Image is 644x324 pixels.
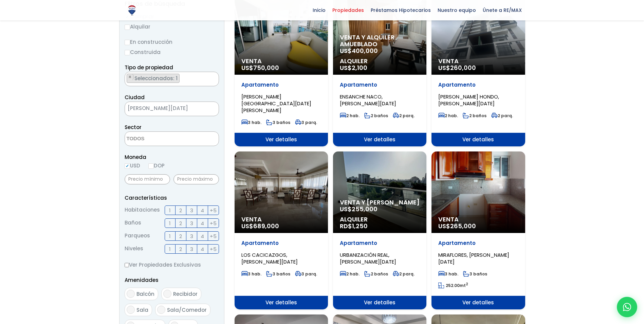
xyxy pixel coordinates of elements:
span: +5 [210,219,217,228]
span: 2 [179,245,182,253]
span: Ver detalles [431,133,525,146]
button: Remove all items [211,74,215,80]
p: Apartamento [340,240,420,247]
span: 400,000 [352,47,378,55]
span: Inicio [309,5,329,15]
span: 3 baños [266,120,290,125]
span: 3 [190,232,193,240]
span: Alquiler [340,58,420,65]
span: 1 [169,245,171,253]
span: Ver detalles [235,296,328,309]
span: 3 parq. [295,120,317,125]
span: Alquiler [340,216,420,223]
span: Parqueos [125,231,150,241]
span: Balcón [136,290,154,298]
span: 4 [201,232,204,240]
span: Sala/Comedor [167,306,207,313]
sup: 2 [466,282,468,287]
span: 2 [179,219,182,228]
span: 1 [169,206,171,215]
span: Ciudad [125,94,145,101]
input: Balcón [127,290,135,298]
label: Ver Propiedades Exclusivas [125,260,219,269]
span: US$ [438,222,476,230]
input: Ver Propiedades Exclusivas [125,263,129,267]
span: 2 [179,206,182,215]
span: 3 hab. [241,120,261,125]
span: 750,000 [253,64,279,72]
span: [PERSON_NAME] HONDO, [PERSON_NAME][DATE] [438,93,499,107]
span: 4 [201,219,204,228]
button: Remove item [127,74,133,80]
span: 2 hab. [340,271,360,277]
span: 2 parq. [491,113,513,119]
span: 2 baños [364,271,388,277]
input: USD [125,163,130,169]
input: Precio mínimo [125,174,170,184]
input: Construida [125,50,130,55]
span: Moneda [125,153,219,161]
span: US$ [340,205,378,213]
span: 3 [190,245,193,253]
p: Amenidades [125,276,219,284]
p: Características [125,194,219,202]
p: Apartamento [438,240,518,247]
span: +5 [210,245,217,253]
span: Ver detalles [333,133,426,146]
span: Seleccionados: 1 [134,75,179,82]
span: 1 [169,232,171,240]
span: Recibidor [173,290,198,298]
span: Baños [125,218,141,228]
span: 265,000 [450,222,476,230]
img: Logo de REMAX [126,4,138,16]
span: × [211,74,215,80]
span: Propiedades [329,5,367,15]
span: 4 [201,245,204,253]
span: [PERSON_NAME][GEOGRAPHIC_DATA][DATE][PERSON_NAME] [241,93,311,114]
span: 260,000 [450,64,476,72]
label: USD [125,161,140,170]
span: 252.00 [446,283,460,288]
span: Venta [438,216,518,223]
span: Venta [241,216,321,223]
p: Apartamento [241,82,321,88]
span: 2,100 [352,64,367,72]
span: 2 parq. [393,271,415,277]
span: × [208,106,212,112]
span: Venta [438,58,518,65]
span: US$ [340,47,378,55]
textarea: Search [125,72,129,87]
input: Alquilar [125,24,130,30]
span: Ver detalles [235,133,328,146]
span: 2 parq. [393,113,415,119]
span: 1 [169,219,171,228]
span: Niveles [125,244,143,254]
span: Venta y alquiler amueblado [340,34,420,48]
input: Precio máximo [173,174,219,184]
span: US$ [438,64,476,72]
label: Construida [125,48,219,56]
span: 1,250 [352,222,368,230]
span: Venta y [PERSON_NAME] [340,199,420,206]
input: Recibidor [163,290,171,298]
span: URBANIZACIÓN REAL, [PERSON_NAME][DATE] [340,251,396,265]
a: Venta US$689,000 Apartamento LOS CACICAZGOS, [PERSON_NAME][DATE] 3 hab. 3 baños 3 parq. Ver detalles [235,151,328,309]
span: MIRAFLORES, [PERSON_NAME][DATE] [438,251,509,265]
span: +5 [210,232,217,240]
span: 689,000 [253,222,279,230]
span: 2 hab. [340,113,360,119]
button: Remove all items [202,104,212,114]
span: × [128,74,132,80]
span: 3 hab. [438,271,458,277]
input: Sala/Comedor [157,306,165,314]
span: SANTO DOMINGO DE GUZMÁN [125,104,202,113]
li: APARTAMENTO [127,74,180,83]
span: Sala [136,306,148,313]
span: US$ [241,222,279,230]
span: Únete a RE/MAX [479,5,525,15]
span: LOS CACICAZGOS, [PERSON_NAME][DATE] [241,251,298,265]
span: RD$ [340,222,368,230]
span: +5 [210,206,217,215]
span: 3 baños [463,271,487,277]
span: US$ [340,64,367,72]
